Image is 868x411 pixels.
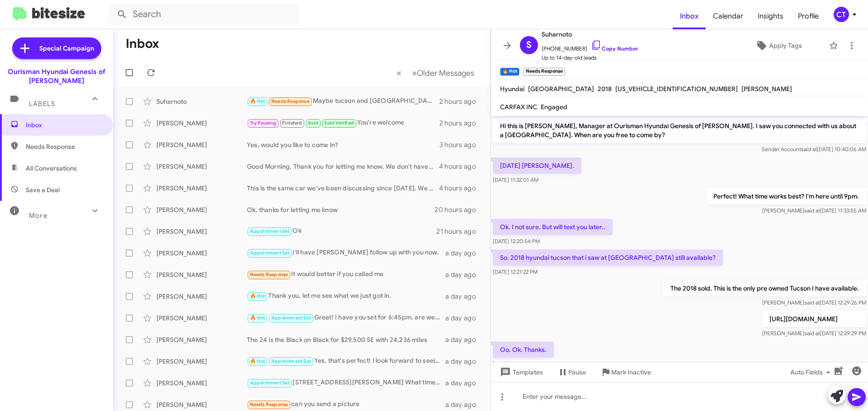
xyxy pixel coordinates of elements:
span: 🔥 Hot [250,315,265,321]
a: Special Campaign [12,37,101,59]
div: CT [834,7,849,22]
span: Sold [308,120,318,126]
div: The 24 is the Black on Black for $29,500 SE with 24,236 miles [247,335,445,344]
span: All Conversations [26,164,77,173]
button: Pause [550,364,593,380]
div: You're welcome [247,118,439,128]
div: [PERSON_NAME] [156,335,247,344]
span: [PERSON_NAME] [741,85,792,93]
div: [PERSON_NAME] [156,162,247,171]
div: Suharnoto [156,97,247,106]
p: The 2018 sold. This is the only pre owned Tucson I have available. [663,280,866,296]
div: Great! I have you set for 6:45pm, are we still on for that time? [247,313,445,323]
a: Copy Number [591,45,638,52]
div: [PERSON_NAME] [156,227,247,236]
button: Templates [491,364,550,380]
div: [PERSON_NAME] [156,400,247,409]
div: Ok [247,226,436,236]
div: Thank you, let me see what we just got in. [247,291,445,301]
span: Needs Response [26,142,103,151]
div: This is the same car we've been discussing since [DATE]. We had an appointment scheduled and you ... [247,184,439,193]
span: [PHONE_NUMBER] [542,40,638,53]
div: [PERSON_NAME] [156,314,247,323]
span: 🔥 Hot [250,293,265,299]
div: 3 hours ago [439,140,483,149]
a: Inbox [673,3,706,29]
button: CT [826,7,858,22]
span: Needs Response [271,98,310,104]
p: Perfect! What time works best? I'm here until 9pm. [706,188,866,204]
span: Try Pausing [250,120,276,126]
span: [DATE] 12:56:26 PM [493,360,539,367]
span: Labels [29,100,55,108]
div: a day ago [445,292,483,301]
span: Templates [498,364,543,380]
span: Appointment Set [250,250,290,256]
a: Calendar [706,3,750,29]
div: Yes, would you like to come in? [247,140,439,149]
small: Needs Response [523,68,565,76]
span: CARFAX INC [500,103,537,111]
span: [US_VEHICLE_IDENTIFICATION_NUMBER] [615,85,738,93]
div: Good Morning, Thank you for letting me know. We don't have any at the time. [247,162,439,171]
span: Older Messages [417,68,474,78]
span: [DATE] 12:20:54 PM [493,238,540,245]
div: [PERSON_NAME] [156,184,247,193]
div: 4 hours ago [439,162,483,171]
div: a day ago [445,400,483,409]
span: [PERSON_NAME] [DATE] 12:29:29 PM [762,330,866,337]
span: » [412,67,417,79]
span: Engaged [541,103,567,111]
span: said at [804,207,820,214]
span: Sold Verified [324,120,354,126]
div: can you send a picture [247,399,445,410]
p: So. 2018 hyundai tucson that i saw at [GEOGRAPHIC_DATA] still available? [493,249,723,266]
span: Up to 14-day-old leads [542,53,638,62]
span: Apply Tags [769,37,802,54]
p: [URL][DOMAIN_NAME] [762,311,866,327]
nav: Page navigation example [392,64,480,82]
span: 🔥 Hot [250,98,265,104]
small: 🔥 Hot [500,68,519,76]
span: « [396,67,401,79]
span: Needs Response [250,402,288,407]
span: said at [804,330,820,337]
span: Appointment Set [271,358,311,364]
span: Inbox [26,120,103,129]
div: a day ago [445,270,483,279]
span: [DATE] 12:21:22 PM [493,268,538,275]
button: Next [406,64,480,82]
a: Insights [750,3,791,29]
div: a day ago [445,379,483,388]
div: 4 hours ago [439,184,483,193]
div: 21 hours ago [436,227,483,236]
div: Ok, thanks for letting me know [247,205,434,214]
span: Save a Deal [26,185,60,194]
p: Oo. Ok. Thanks. [493,342,554,358]
div: [PERSON_NAME] [156,270,247,279]
div: 2 hours ago [439,97,483,106]
div: Yes, that's perfect! I look forward to seeing you [DATE] [247,356,445,366]
input: Search [109,4,299,25]
div: [PERSON_NAME] [156,119,247,128]
span: S [526,38,532,52]
div: 2 hours ago [439,119,483,128]
span: Needs Response [250,272,288,277]
div: [PERSON_NAME] [156,249,247,258]
div: 20 hours ago [434,205,483,214]
div: a day ago [445,357,483,366]
a: Profile [791,3,826,29]
span: [PERSON_NAME] [DATE] 12:29:26 PM [762,299,866,306]
p: [DATE] [PERSON_NAME]. [493,157,581,174]
span: Special Campaign [39,44,94,53]
span: Finished [282,120,302,126]
div: [PERSON_NAME] [156,140,247,149]
span: Auto Fields [790,364,834,380]
span: Appointment Set [271,315,311,321]
p: Ok. I not sure. But will text you later.. [493,219,613,235]
div: a day ago [445,314,483,323]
